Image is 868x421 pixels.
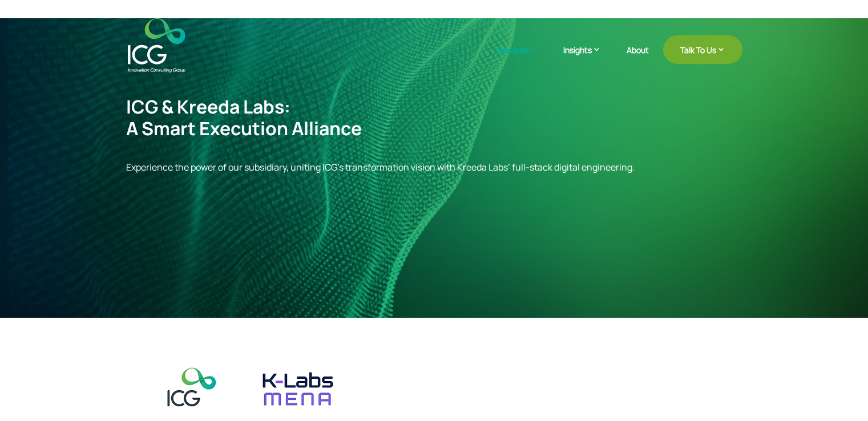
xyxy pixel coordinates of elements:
[663,35,742,64] a: Talk To Us
[563,44,612,72] a: Insights
[128,18,185,72] img: ICG
[126,161,635,173] span: Experience the power of our subsidiary, uniting ICG’s transformation vision with Kreeda Labs’ ful...
[497,44,549,72] a: Services
[256,364,339,414] img: KL_Mena_ScaleDown_Jpg 1
[162,364,222,414] img: icg-logo
[126,94,362,141] strong: ICG & Kreeda Labs: A Smart Execution Alliance
[627,46,649,72] a: About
